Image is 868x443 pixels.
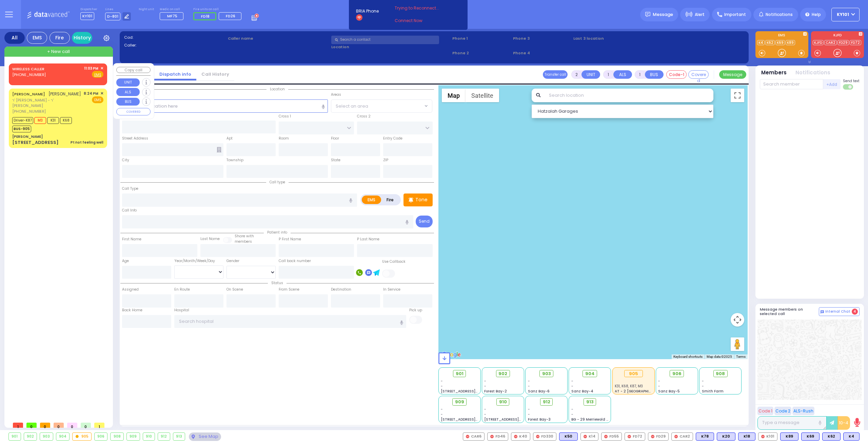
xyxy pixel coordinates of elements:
span: KY101 [80,12,94,20]
span: 909 [455,399,464,405]
span: Forest Bay-3 [528,417,551,422]
span: - [484,407,486,412]
span: 908 [716,370,725,377]
span: [STREET_ADDRESS][PERSON_NAME] [441,389,505,394]
label: P First Name [279,237,301,242]
a: Open this area in Google Maps (opens a new window) [440,350,462,359]
button: ALS-Rush [792,407,814,415]
label: Fire [381,196,400,204]
div: K14 [580,432,598,441]
label: Assigned [122,287,139,292]
small: Share with [235,234,254,239]
label: KJFD [811,34,864,38]
label: Pick up [409,308,422,313]
label: Floor [331,136,339,141]
button: Code 2 [774,407,791,415]
div: BLS [822,432,841,441]
label: Caller: [124,42,225,48]
span: KY101 [837,12,849,18]
span: + New call [47,48,70,55]
span: 1 [13,423,23,428]
span: Phone 4 [513,50,571,56]
span: 912 [543,399,550,405]
div: K62 [822,432,841,441]
div: 901 [9,433,21,440]
input: Search member [760,79,823,89]
div: 909 [127,433,140,440]
span: members [235,239,252,244]
div: 908 [111,433,123,440]
a: K89 [786,40,795,45]
span: 910 [499,399,507,405]
div: CAR6 [463,432,485,441]
button: Covered [688,70,709,79]
label: Call Type [122,186,138,191]
label: Location [331,44,450,50]
a: Connect Now [395,18,448,24]
span: Forest Bay-2 [484,389,507,394]
div: K69 [801,432,820,441]
div: BLS [780,432,798,441]
div: See map [189,432,221,441]
span: - [528,384,530,389]
label: Destination [331,287,351,292]
div: K20 [717,432,735,441]
span: Sanz Bay-5 [658,389,680,394]
p: Tone [415,196,428,203]
span: M3 [34,117,46,124]
span: K31 [47,117,59,124]
label: En Route [174,287,190,292]
span: K31, K68, K87, M3 [615,384,643,389]
span: [PHONE_NUMBER] [12,72,46,77]
label: Last 3 location [573,36,659,41]
div: Pt not feeling well [71,140,103,145]
label: Hospital [174,308,189,313]
label: State [331,158,340,163]
img: Google [440,350,462,359]
button: ALS [116,88,140,96]
div: [PERSON_NAME] [12,134,43,139]
span: - [441,407,443,412]
label: Age [122,258,129,264]
button: Code-1 [666,70,687,79]
div: 904 [56,433,70,440]
span: 902 [498,370,507,377]
div: BLS [843,432,860,441]
button: Send [416,216,433,227]
span: - [571,384,573,389]
span: 1 [94,423,104,428]
span: Call type [266,180,289,185]
button: Internal Chat 4 [819,307,860,316]
div: K40 [511,432,530,441]
span: BUS-905 [12,126,31,132]
img: red-radio-icon.svg [536,435,539,438]
img: Logo [27,10,72,19]
div: Year/Month/Week/Day [174,258,223,264]
label: Fire units on call [193,7,244,12]
input: Search hospital [174,315,407,328]
span: 904 [585,370,595,377]
span: 903 [542,370,551,377]
img: red-radio-icon.svg [651,435,654,438]
a: FD29 [837,40,849,45]
span: Phone 2 [452,50,511,56]
span: Patient info [264,230,291,235]
button: Copy call [116,67,151,73]
label: Cross 1 [279,114,291,119]
label: Call back number [279,258,311,264]
div: K101 [758,432,777,441]
label: Use Callback [382,259,406,264]
button: ALS [613,70,632,79]
div: 903 [40,433,53,440]
span: - [528,407,530,412]
span: Smith Farm [702,389,724,394]
div: K89 [780,432,798,441]
span: Phone 3 [513,36,571,41]
label: Last Name [200,236,220,242]
div: EMS [27,32,47,44]
span: Sanz Bay-6 [528,389,550,394]
label: Caller name [228,36,329,41]
button: Message [719,70,746,79]
span: 0 [81,423,91,428]
span: MF75 [167,13,177,19]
